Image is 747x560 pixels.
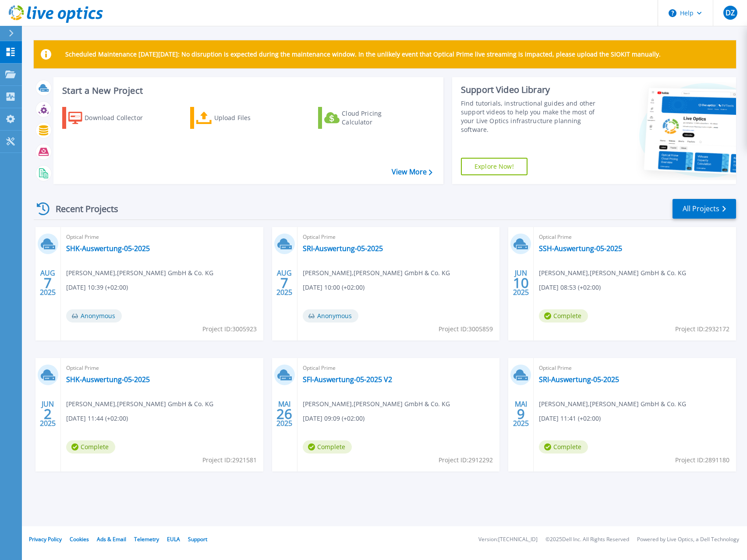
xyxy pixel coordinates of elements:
span: 10 [513,279,529,287]
div: AUG 2025 [276,267,293,299]
a: SHK-Auswertung-05-2025 [66,244,150,253]
span: Optical Prime [539,363,731,373]
a: Telemetry [134,535,159,543]
a: All Projects [673,199,736,219]
span: Complete [66,440,115,454]
a: Cookies [70,535,89,543]
span: Optical Prime [66,363,258,373]
span: [DATE] 08:53 (+02:00) [539,283,601,292]
a: View More [392,168,432,176]
a: SFI-Auswertung-05-2025 V2 [303,375,392,384]
a: Upload Files [190,107,288,129]
li: Version: [TECHNICAL_ID] [478,537,538,542]
a: SSH-Auswertung-05-2025 [539,244,622,253]
span: [PERSON_NAME] , [PERSON_NAME] GmbH & Co. KG [66,268,213,278]
span: DZ [726,9,735,16]
span: [DATE] 11:44 (+02:00) [66,414,128,423]
li: Powered by Live Optics, a Dell Technology [637,537,739,542]
span: Project ID: 3005923 [202,324,257,334]
li: © 2025 Dell Inc. All Rights Reserved [545,537,629,542]
span: Optical Prime [539,232,731,242]
p: Scheduled Maintenance [DATE][DATE]: No disruption is expected during the maintenance window. In t... [65,51,661,58]
div: Recent Projects [34,198,130,220]
span: 7 [44,279,52,287]
div: Upload Files [214,109,284,127]
span: [PERSON_NAME] , [PERSON_NAME] GmbH & Co. KG [303,399,450,409]
div: Cloud Pricing Calculator [342,109,412,127]
a: Download Collector [62,107,160,129]
span: Anonymous [303,309,358,323]
a: SRI-Auswertung-05-2025 [539,375,619,384]
span: Project ID: 2912292 [439,455,493,465]
a: SRI-Auswertung-05-2025 [303,244,383,253]
div: Download Collector [85,109,155,127]
div: JUN 2025 [39,398,56,430]
div: Support Video Library [461,84,605,96]
span: Complete [303,440,352,454]
span: 7 [280,279,288,287]
a: Privacy Policy [29,535,62,543]
span: [PERSON_NAME] , [PERSON_NAME] GmbH & Co. KG [539,268,686,278]
span: Project ID: 2921581 [202,455,257,465]
a: Support [188,535,207,543]
a: SHK-Auswertung-05-2025 [66,375,150,384]
span: Complete [539,309,588,323]
div: JUN 2025 [513,267,529,299]
a: Ads & Email [97,535,126,543]
span: [PERSON_NAME] , [PERSON_NAME] GmbH & Co. KG [66,399,213,409]
h3: Start a New Project [62,86,432,96]
span: 26 [276,410,292,418]
a: Cloud Pricing Calculator [318,107,416,129]
span: Project ID: 2891180 [675,455,729,465]
span: [DATE] 10:39 (+02:00) [66,283,128,292]
div: AUG 2025 [39,267,56,299]
span: Optical Prime [66,232,258,242]
a: EULA [167,535,180,543]
span: [DATE] 10:00 (+02:00) [303,283,365,292]
span: Project ID: 2932172 [675,324,729,334]
span: 9 [517,410,525,418]
span: [DATE] 09:09 (+02:00) [303,414,365,423]
a: Explore Now! [461,158,528,175]
div: MAI 2025 [276,398,293,430]
span: Project ID: 3005859 [439,324,493,334]
span: [PERSON_NAME] , [PERSON_NAME] GmbH & Co. KG [303,268,450,278]
div: MAI 2025 [513,398,529,430]
span: Anonymous [66,309,122,323]
span: Optical Prime [303,232,495,242]
span: Complete [539,440,588,454]
span: [PERSON_NAME] , [PERSON_NAME] GmbH & Co. KG [539,399,686,409]
div: Find tutorials, instructional guides and other support videos to help you make the most of your L... [461,99,605,134]
span: [DATE] 11:41 (+02:00) [539,414,601,423]
span: 2 [44,410,52,418]
span: Optical Prime [303,363,495,373]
